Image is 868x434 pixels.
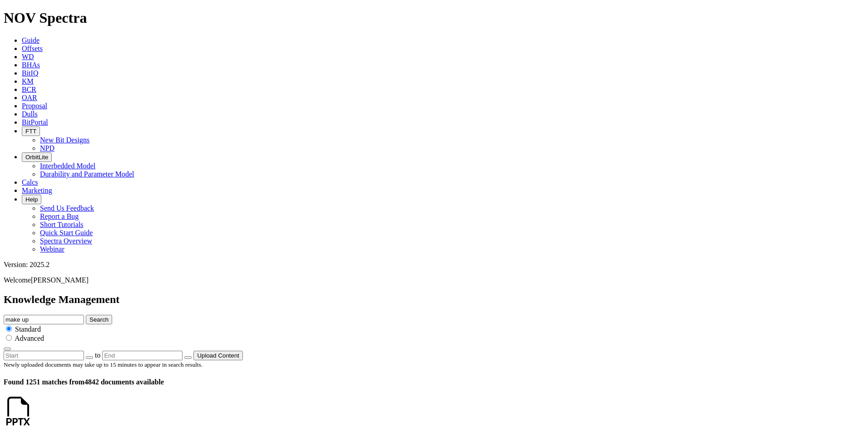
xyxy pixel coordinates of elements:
span: Found 1251 matches from [4,378,84,386]
a: New Bit Designs [40,136,89,144]
button: OrbitLite [22,152,52,162]
a: Calcs [22,178,38,186]
span: [PERSON_NAME] [31,276,89,284]
a: Proposal [22,102,47,110]
input: Start [4,351,84,360]
div: Version: 2025.2 [4,261,864,269]
a: Send Us Feedback [40,204,94,212]
a: Guide [22,36,39,44]
a: OAR [22,94,37,101]
a: Webinar [40,245,64,253]
a: BitPortal [22,118,48,126]
h2: Knowledge Management [4,293,864,306]
p: Welcome [4,276,864,284]
a: NPD [40,144,54,152]
span: to [95,351,100,359]
button: Search [86,315,112,324]
button: FTT [22,126,40,136]
a: KM [22,77,34,85]
a: Dulls [22,110,38,118]
a: Marketing [22,187,52,194]
a: Report a Bug [40,212,79,220]
input: e.g. Smoothsteer Record [4,315,84,324]
a: BCR [22,86,36,93]
a: Offsets [22,45,43,52]
a: BHAs [22,61,40,69]
span: Help [25,196,38,203]
button: Help [22,195,41,204]
button: Upload Content [193,351,243,360]
a: Interbedded Model [40,162,95,170]
a: Quick Start Guide [40,229,93,237]
a: Durability and Parameter Model [40,170,134,178]
a: Short Tutorials [40,221,84,228]
span: Standard [15,325,41,333]
a: WD [22,53,34,61]
small: Newly uploaded documents may take up to 15 minutes to appear in search results. [4,361,202,368]
input: End [102,351,182,360]
span: FTT [25,128,36,135]
span: Advanced [15,334,44,342]
h1: NOV Spectra [4,10,864,26]
span: OrbitLite [25,154,48,161]
a: Spectra Overview [40,237,92,245]
h4: 4842 documents available [4,378,864,386]
a: BitIQ [22,69,38,77]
